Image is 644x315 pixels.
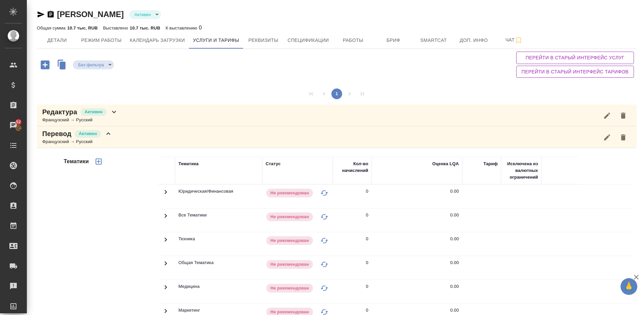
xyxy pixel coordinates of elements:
p: К выставлению [166,25,199,30]
button: Добавить услугу [36,58,54,72]
button: Изменить статус на "В черном списке" [319,283,329,293]
p: Выставлено [103,25,130,30]
p: Не рекомендован [270,237,309,244]
span: Детали [41,36,73,45]
td: Все Тематики [175,208,262,232]
td: Общая Тематика [175,256,262,279]
span: Перейти в старый интерфейс тарифов [522,68,629,76]
td: 0.00 [372,208,462,232]
td: Юридическая/Финансовая [175,185,262,208]
div: Активен [129,10,161,19]
p: Не рекомендован [270,285,309,292]
button: Скопировать ссылку для ЯМессенджера [37,10,45,18]
span: Режим работы [81,36,122,45]
div: Кол-во начислений [336,161,368,174]
div: 0 [166,24,202,32]
div: Активен [73,60,114,69]
p: Не рекомендован [270,213,309,220]
td: 0.00 [372,256,462,279]
span: Toggle Row Expanded [162,192,170,197]
div: Французский → Русский [42,138,112,145]
span: Доп. инфо [458,36,490,45]
button: Изменить статус на "В черном списке" [319,236,329,246]
button: Перейти в старый интерфейс услуг [516,52,634,64]
div: 0 [366,307,368,314]
button: Редактировать услугу [599,129,615,145]
p: Не рекомендован [270,261,309,268]
a: [PERSON_NAME] [57,10,124,19]
span: Toggle Row Expanded [162,240,170,245]
p: Общая сумма [37,25,67,30]
td: 0.00 [372,280,462,303]
button: Перейти в старый интерфейс тарифов [516,66,634,78]
span: Перейти в старый интерфейс услуг [522,54,629,62]
div: Исключена из валютных ограничений [504,161,538,181]
div: Французский → Русский [42,117,118,123]
button: 🙏 [621,278,637,295]
td: Медицина [175,280,262,303]
td: 0.00 [372,232,462,256]
span: Чат [498,36,530,44]
button: Изменить статус на "В черном списке" [319,188,329,198]
div: 0 [366,259,368,266]
span: Toggle Row Expanded [162,287,170,292]
button: Без фильтра [76,62,106,68]
span: Календарь загрузки [130,36,185,45]
button: Редактировать услугу [599,108,615,124]
div: Тариф [483,161,498,167]
span: Спецификации [287,36,329,45]
p: Активен [85,109,103,115]
button: Удалить услугу [615,129,631,145]
div: Статус [266,161,281,167]
button: Скопировать услуги другого исполнителя [54,58,73,73]
svg: Подписаться [515,36,523,44]
h4: Тематики [64,157,89,166]
div: ПереводАктивенФранцузский → Русский [37,126,637,148]
button: Изменить статус на "В черном списке" [319,259,329,269]
div: 0 [366,236,368,242]
span: Бриф [377,36,410,45]
button: Изменить статус на "В черном списке" [319,212,329,222]
button: Скопировать ссылку [47,10,55,18]
button: Добавить тематику [91,153,107,170]
span: Smartcat [418,36,450,45]
button: Активен [132,12,153,17]
span: 🙏 [623,279,635,294]
span: Услуги и тарифы [193,36,239,45]
td: Техника [175,232,262,256]
span: Toggle Row Expanded [162,216,170,221]
p: 10.7 тыс. RUB [130,25,160,30]
a: 52 [2,117,25,134]
td: 0.00 [372,185,462,208]
p: Не рекомендован [270,190,309,196]
div: 0 [366,188,368,195]
button: Удалить услугу [615,108,631,124]
div: Тематика [178,161,199,167]
div: Оценка LQA [432,161,459,167]
nav: pagination navigation [305,88,369,99]
p: Активен [79,130,97,137]
p: Перевод [42,129,71,138]
span: Toggle Row Expanded [162,263,170,268]
span: Реквизиты [247,36,279,45]
p: Редактура [42,107,77,117]
p: 10.7 тыс. RUB [67,25,98,30]
div: 0 [366,283,368,290]
span: Работы [337,36,369,45]
div: 0 [366,212,368,218]
div: РедактураАктивенФранцузский → Русский [37,105,637,126]
span: 52 [12,119,25,125]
